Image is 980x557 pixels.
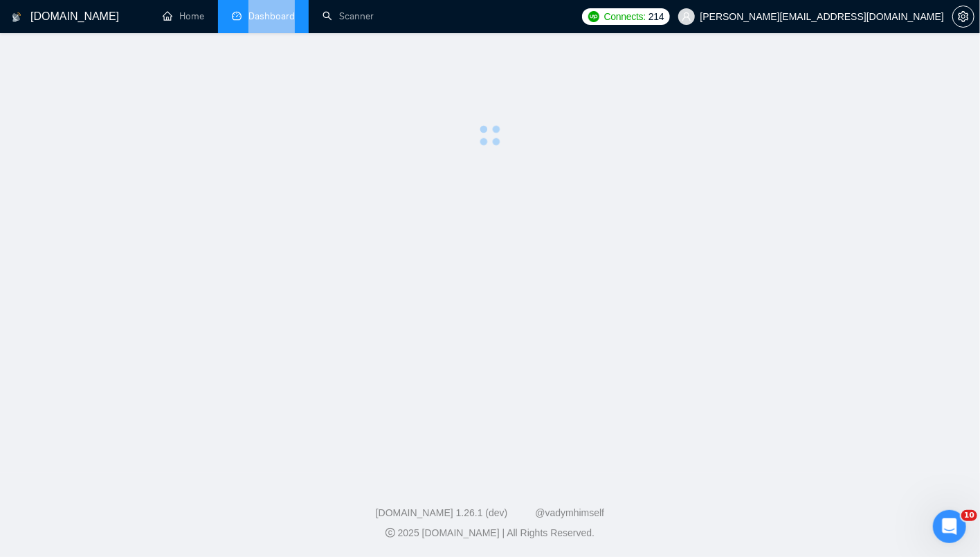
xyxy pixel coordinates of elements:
[12,6,21,28] img: logo
[952,6,974,28] button: setting
[648,9,664,24] span: 214
[933,510,966,543] iframe: Intercom live chat
[323,10,374,22] a: searchScanner
[232,11,242,21] span: dashboard
[961,510,977,521] span: 10
[952,11,974,22] a: setting
[604,9,646,24] span: Connects:
[248,10,295,22] span: Dashboard
[11,526,969,540] div: 2025 [DOMAIN_NAME] | All Rights Reserved.
[163,10,204,22] a: homeHome
[953,11,974,22] span: setting
[682,12,691,21] span: user
[588,11,599,22] img: upwork-logo.png
[535,507,604,518] a: @vadymhimself
[376,507,508,518] a: [DOMAIN_NAME] 1.26.1 (dev)
[385,528,395,538] span: copyright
